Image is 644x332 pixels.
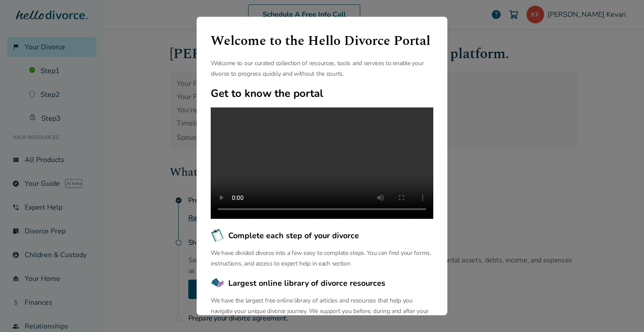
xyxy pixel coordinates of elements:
h2: Get to know the portal [211,86,433,100]
span: Complete each step of your divorce [228,230,359,241]
span: Largest online library of divorce resources [228,277,385,289]
h1: Welcome to the Hello Divorce Portal [211,31,433,51]
img: Complete each step of your divorce [211,229,225,243]
p: Welcome to our curated collection of resources, tools and services to enable your divorce to prog... [211,58,433,79]
p: We have the largest free online library of articles and resources that help you navigate your uni... [211,295,433,327]
p: We have divided divorce into a few easy to complete steps. You can find your forms, instructions,... [211,248,433,269]
img: Largest online library of divorce resources [211,276,225,290]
